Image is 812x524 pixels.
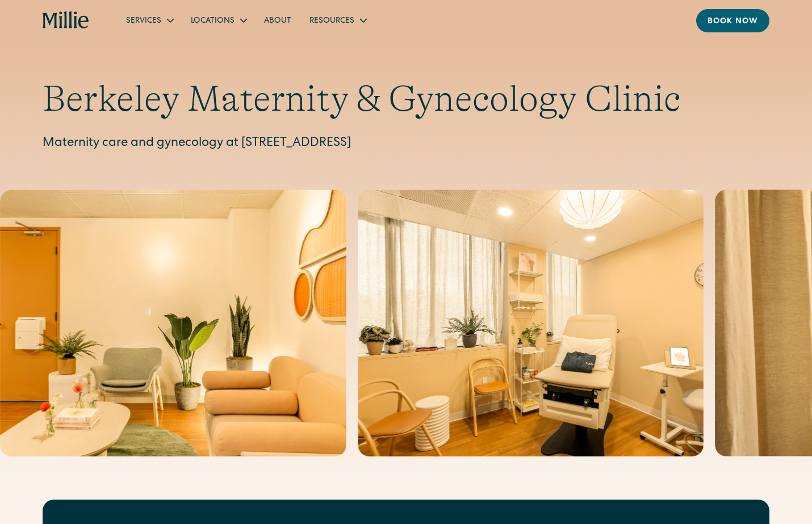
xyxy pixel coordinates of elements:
div: Resources [300,11,375,30]
div: Locations [191,15,235,27]
a: home [43,11,90,30]
div: Book now [708,16,758,28]
h1: Berkeley Maternity & Gynecology Clinic [43,77,769,121]
p: Maternity care and gynecology at [STREET_ADDRESS] [43,135,769,153]
div: Resources [309,15,354,27]
div: Services [126,15,161,27]
div: Services [117,11,182,30]
a: Book now [696,9,769,32]
div: Locations [182,11,255,30]
a: About [255,11,300,30]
